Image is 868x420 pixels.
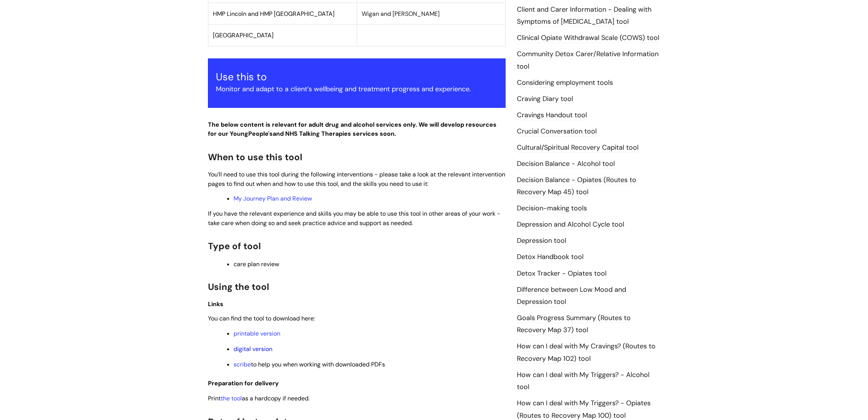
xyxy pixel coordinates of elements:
span: Using the tool [208,281,269,293]
a: Decision Balance - Alcohol tool [517,159,615,169]
span: Type of tool [208,240,261,252]
span: If you have the relevant experience and skills you may be able to use this tool in other areas of... [208,210,500,227]
a: scribe [234,360,251,368]
span: care plan review [234,260,279,268]
span: to help you when working with downloaded PDFs [234,360,385,368]
a: Difference between Low Mood and Depression tool [517,285,626,307]
a: Decision-making tools [517,204,587,213]
a: printable version [234,330,280,337]
span: You’ll need to use this tool during the following interventions - please take a look at the relev... [208,170,505,188]
p: Monitor and adapt to a client’s wellbeing and treatment progress and experience. [216,83,498,95]
a: Client and Carer Information - Dealing with Symptoms of [MEDICAL_DATA] tool [517,5,651,27]
a: Community Detox Carer/Relative Information tool [517,49,659,71]
a: Depression tool [517,236,566,246]
span: When to use this tool [208,151,302,163]
a: Craving Diary tool [517,94,573,104]
strong: The below content is relevant for adult drug and alcohol services only. We will develop resources... [208,121,497,138]
span: Links [208,300,223,308]
a: Goals Progress Summary (Routes to Recovery Map 37) tool [517,313,631,335]
span: [GEOGRAPHIC_DATA] [213,31,274,39]
a: How can I deal with My Cravings? (Routes to Recovery Map 102) tool [517,342,656,363]
a: digital version [234,345,272,353]
a: Detox Tracker - Opiates tool [517,269,607,279]
a: My Journey Plan and Review [234,195,312,202]
a: Considering employment tools [517,78,613,88]
span: Print as a hardcopy if needed. [208,394,310,402]
a: the tool [221,394,242,402]
a: Crucial Conversation tool [517,127,597,136]
a: Decision Balance - Opiates (Routes to Recovery Map 45) tool [517,175,636,197]
a: Depression and Alcohol Cycle tool [517,220,624,230]
a: Detox Handbook tool [517,252,584,262]
a: Clinical Opiate Withdrawal Scale (COWS) tool [517,33,659,43]
span: Preparation for delivery [208,379,279,387]
a: How can I deal with My Triggers? - Alcohol tool [517,370,649,392]
strong: People's [248,130,273,138]
span: You can find the tool to download here: [208,314,315,322]
a: Cultural/Spiritual Recovery Capital tool [517,143,639,153]
span: Wigan and [PERSON_NAME] [362,10,440,18]
h3: Use this to [216,71,498,83]
a: Cravings Handout tool [517,110,587,120]
span: HMP Lincoln and HMP [GEOGRAPHIC_DATA] [213,10,335,18]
